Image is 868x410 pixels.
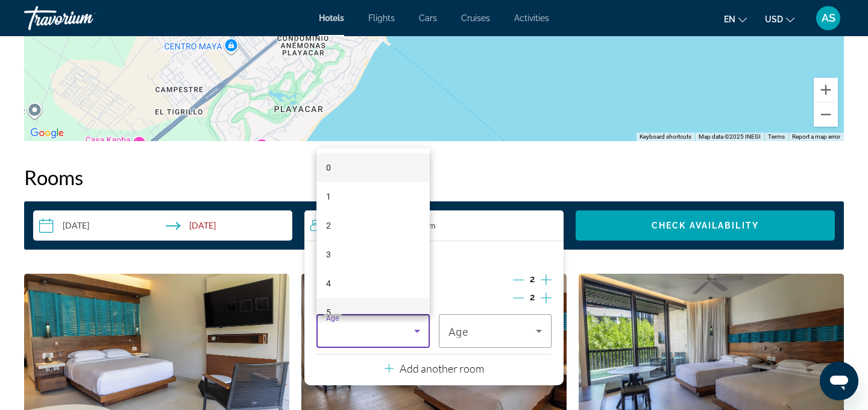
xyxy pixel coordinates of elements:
mat-option: 0 years old [316,153,430,182]
span: 4 [326,276,331,291]
span: 3 [326,247,331,262]
mat-option: 3 years old [316,240,430,269]
span: 5 [326,305,331,320]
mat-option: 5 years old [316,298,430,327]
span: 0 [326,160,331,175]
span: 1 [326,189,331,204]
span: 2 [326,218,331,233]
iframe: Button to launch messaging window [820,362,858,400]
mat-option: 2 years old [316,211,430,240]
mat-option: 4 years old [316,269,430,298]
mat-option: 1 years old [316,182,430,211]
